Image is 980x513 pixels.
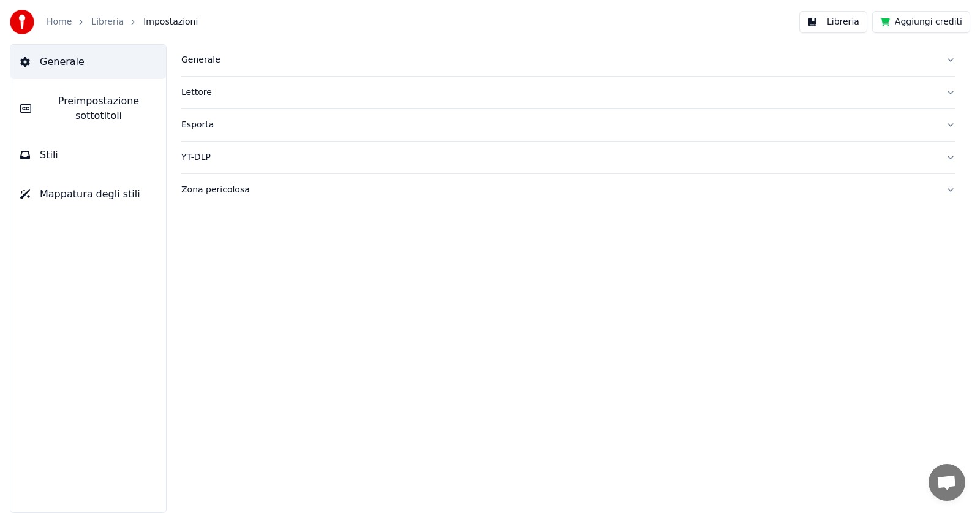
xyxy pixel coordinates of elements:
[181,77,956,108] button: Lettore
[10,10,34,34] img: youka
[181,151,936,164] div: YT-DLP
[10,177,166,211] button: Mappatura degli stili
[872,11,970,33] button: Aggiungi crediti
[41,94,156,123] span: Preimpostazione sottotitoli
[47,16,72,28] a: Home
[181,44,956,76] button: Generale
[181,174,956,206] button: Zona pericolosa
[181,86,936,99] div: Lettore
[929,464,965,501] div: Aprire la chat
[181,54,936,66] div: Generale
[143,16,198,28] span: Impostazioni
[181,119,936,131] div: Esporta
[40,148,58,162] span: Stili
[47,16,198,28] nav: breadcrumb
[10,45,166,79] button: Generale
[40,55,85,69] span: Generale
[181,109,956,141] button: Esporta
[40,187,140,202] span: Mappatura degli stili
[91,16,124,28] a: Libreria
[181,184,936,196] div: Zona pericolosa
[799,11,867,33] button: Libreria
[181,142,956,173] button: YT-DLP
[10,138,166,172] button: Stili
[10,84,166,133] button: Preimpostazione sottotitoli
